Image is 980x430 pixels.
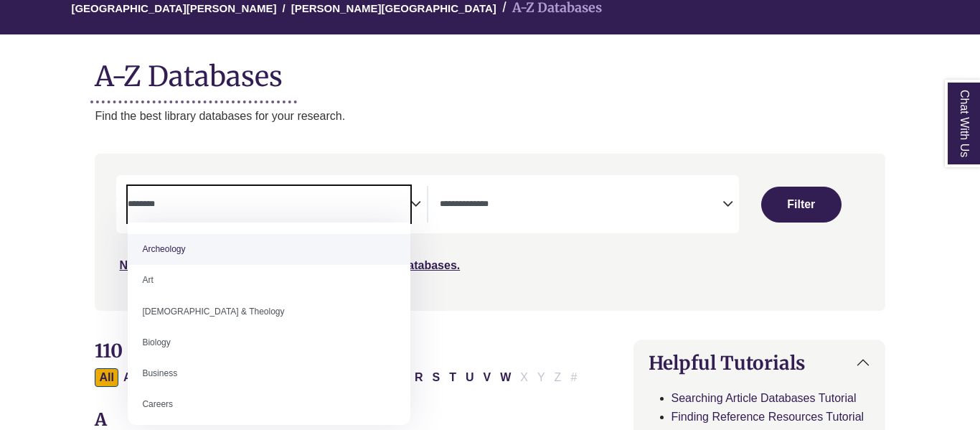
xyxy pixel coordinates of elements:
[428,368,444,387] button: Filter Results S
[496,368,515,387] button: Filter Results W
[128,200,410,211] textarea: Search
[95,107,885,126] p: Find the best library databases for your research.
[119,259,460,271] a: Not sure where to start? Check our Recommended Databases.
[95,368,118,387] button: All
[634,340,885,385] button: Helpful Tutorials
[128,358,410,389] li: Business
[479,368,495,387] button: Filter Results V
[445,368,461,387] button: Filter Results T
[95,49,885,93] h1: A-Z Databases
[95,339,221,363] span: 110 Databases
[672,392,857,404] a: Searching Article Databases Tutorial
[128,234,410,265] li: Archeology
[761,187,842,223] button: Submit for Search Results
[95,370,583,383] div: Alpha-list to filter by first letter of database name
[410,368,428,387] button: Filter Results R
[119,368,136,387] button: Filter Results A
[461,368,479,387] button: Filter Results U
[95,154,885,310] nav: Search filters
[128,265,410,296] li: Art
[128,327,410,358] li: Biology
[128,389,410,420] li: Careers
[440,200,722,211] textarea: Search
[128,296,410,327] li: [DEMOGRAPHIC_DATA] & Theology
[672,411,864,423] a: Finding Reference Resources Tutorial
